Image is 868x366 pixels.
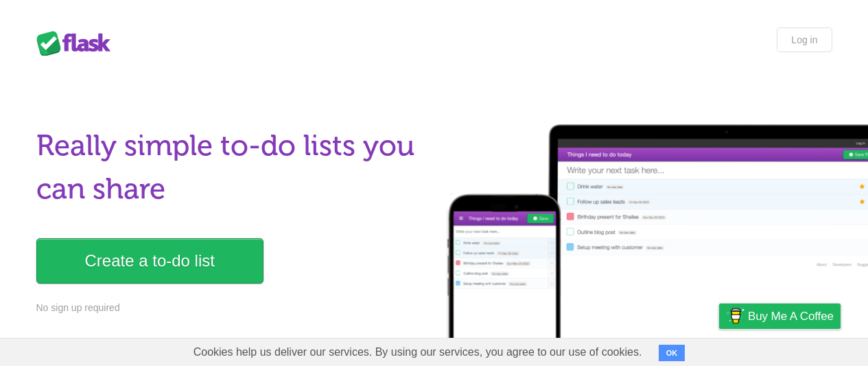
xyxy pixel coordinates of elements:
[659,345,685,361] button: OK
[726,304,744,328] img: Buy me a coffee
[777,27,832,52] a: Log in
[36,301,426,315] p: No sign up required
[748,304,834,328] span: Buy me a coffee
[36,238,263,284] a: Create a to-do list
[180,339,656,366] span: Cookies help us deliver our services. By using our services, you agree to our use of cookies.
[36,124,426,211] h1: Really simple to-do lists you can share
[719,304,841,329] a: Buy me a coffee
[36,31,119,56] div: Flask Lists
